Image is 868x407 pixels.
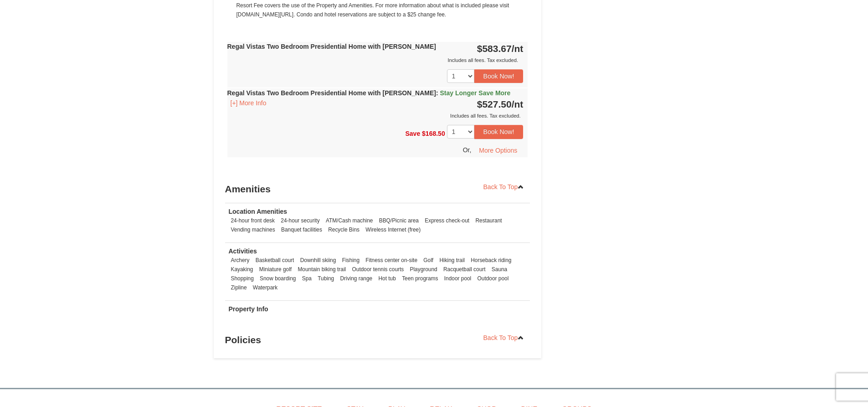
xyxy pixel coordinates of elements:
[473,144,523,157] button: More Options
[489,265,509,274] li: Sauna
[229,216,277,225] li: 24-hour front desk
[229,274,256,283] li: Shopping
[229,305,268,313] strong: Property Info
[324,216,375,225] li: ATM/Cash machine
[227,111,524,120] div: Includes all fees. Tax excluded.
[473,216,504,225] li: Restaurant
[436,89,438,97] span: :
[474,69,524,83] button: Book Now!
[468,256,514,265] li: Horseback riding
[363,225,423,234] li: Wireless Internet (free)
[298,256,339,265] li: Downhill skiing
[227,89,511,97] strong: Regal Vistas Two Bedroom Presidential Home with [PERSON_NAME]
[512,43,524,54] span: /nt
[338,274,375,283] li: Driving range
[376,274,398,283] li: Hot tub
[405,130,420,137] span: Save
[253,256,297,265] li: Basketball court
[300,274,314,283] li: Spa
[257,265,294,274] li: Miniature golf
[512,99,524,109] span: /nt
[478,331,530,345] a: Back To Top
[257,274,298,283] li: Snow boarding
[400,274,440,283] li: Teen programs
[229,225,277,234] li: Vending machines
[340,256,362,265] li: Fishing
[295,265,348,274] li: Mountain biking trail
[278,216,322,225] li: 24-hour security
[251,283,280,292] li: Waterpark
[227,56,524,65] div: Includes all fees. Tax excluded.
[422,216,472,225] li: Express check-out
[363,256,420,265] li: Fitness center on-site
[229,256,252,265] li: Archery
[315,274,336,283] li: Tubing
[279,225,324,234] li: Banquet facilities
[477,43,524,54] strong: $583.67
[475,274,511,283] li: Outdoor pool
[440,89,511,97] span: Stay Longer Save More
[227,98,270,108] button: [+] More Info
[408,265,440,274] li: Playground
[225,331,530,349] h3: Policies
[463,146,472,153] span: Or,
[422,130,445,137] span: $168.50
[229,208,288,215] strong: Location Amenities
[225,180,530,198] h3: Amenities
[477,99,512,109] span: $527.50
[377,216,421,225] li: BBQ/Picnic area
[229,247,257,255] strong: Activities
[421,256,436,265] li: Golf
[474,125,524,139] button: Book Now!
[437,256,467,265] li: Hiking trail
[229,265,256,274] li: Kayaking
[326,225,362,234] li: Recycle Bins
[442,274,474,283] li: Indoor pool
[478,180,530,194] a: Back To Top
[441,265,488,274] li: Racquetball court
[229,283,249,292] li: Zipline
[227,43,436,50] strong: Regal Vistas Two Bedroom Presidential Home with [PERSON_NAME]
[350,265,406,274] li: Outdoor tennis courts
